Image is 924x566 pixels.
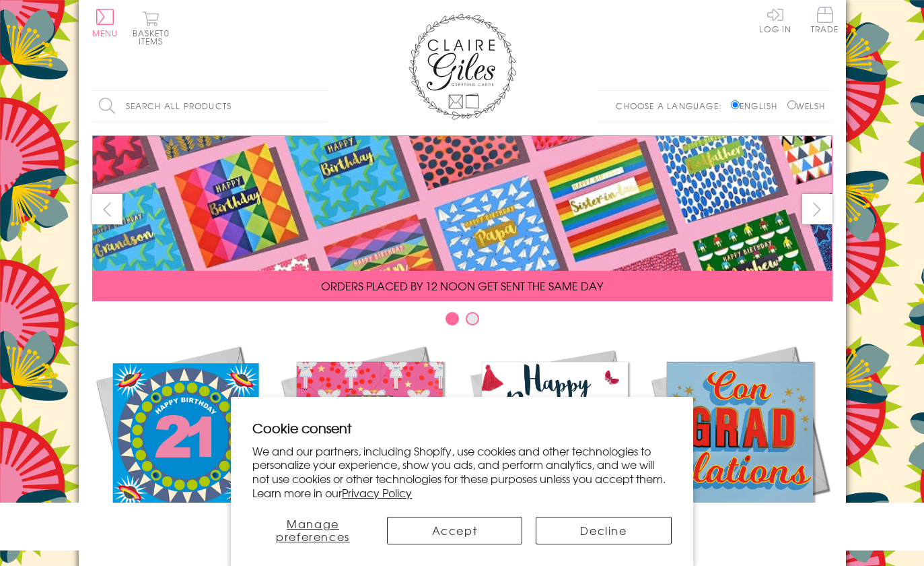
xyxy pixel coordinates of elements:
button: Accept [387,517,523,544]
a: Academic [647,342,832,554]
input: English [731,100,740,109]
a: New Releases [92,342,277,554]
label: English [731,100,784,112]
p: Choose a language: [616,100,728,112]
label: Welsh [787,100,826,112]
a: Birthdays [462,342,647,554]
h2: Cookie consent [252,418,672,437]
span: Manage preferences [276,515,350,544]
input: Search all products [92,91,328,121]
div: Carousel Pagination [92,311,832,332]
span: Menu [92,27,118,39]
button: Decline [536,517,672,544]
button: prev [92,194,122,224]
span: ORDERS PLACED BY 12 NOON GET SENT THE SAME DAY [321,278,603,294]
button: Menu [92,9,118,37]
button: Basket0 items [133,11,170,45]
button: Carousel Page 1 (Current Slide) [446,312,459,325]
img: Claire Giles Greetings Cards [408,13,516,120]
a: Privacy Policy [342,484,412,501]
span: Trade [811,7,839,33]
button: Carousel Page 2 [466,312,479,325]
a: Trade [811,7,839,36]
button: Manage preferences [252,517,373,544]
button: next [802,194,832,224]
p: We and our partners, including Shopify, use cookies and other technologies to personalize your ex... [252,444,672,500]
input: Welsh [787,100,796,109]
a: Christmas [277,342,462,554]
a: Log In [759,7,791,33]
input: Search [314,91,328,121]
span: 0 items [139,27,170,47]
